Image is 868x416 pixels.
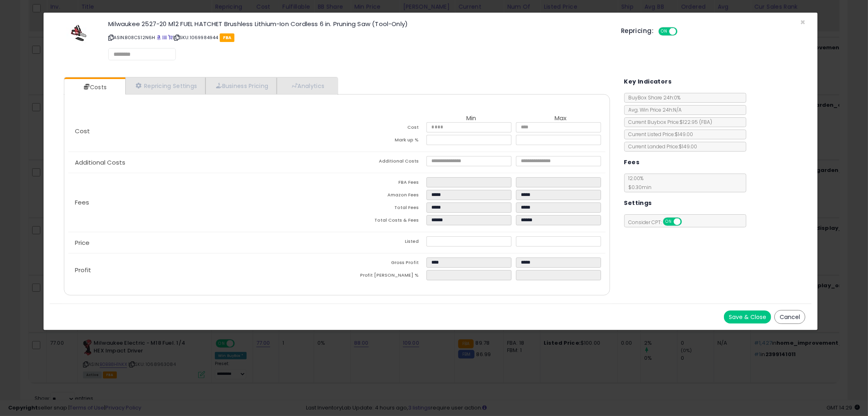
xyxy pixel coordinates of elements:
[67,21,91,45] img: 3191Ddv57xL._SL60_.jpg
[664,218,674,225] span: ON
[337,156,426,169] td: Additional Costs
[277,77,337,94] a: Analytics
[68,199,337,206] p: Fees
[625,106,682,113] span: Avg. Win Price 24h: N/A
[168,34,173,41] a: Your listing only
[625,143,697,150] span: Current Landed Price: $149.00
[516,115,606,122] th: Max
[68,240,337,246] p: Price
[337,215,426,228] td: Total Costs & Fees
[68,159,337,166] p: Additional Costs
[337,258,426,270] td: Gross Profit
[157,34,161,41] a: BuyBox page
[680,218,693,225] span: OFF
[624,77,672,87] h5: Key Indicators
[64,79,125,95] a: Costs
[337,236,426,249] td: Listed
[625,219,693,226] span: Consider CPT:
[659,28,669,35] span: ON
[625,184,652,191] span: $0.30 min
[426,115,516,122] th: Min
[624,157,640,167] h5: Fees
[800,16,805,28] span: ×
[621,28,654,34] h5: Repricing:
[68,267,337,273] p: Profit
[337,177,426,190] td: FBA Fees
[162,34,167,41] a: All offer listings
[206,77,277,94] a: Business Pricing
[625,119,713,125] span: Current Buybox Price:
[625,94,681,101] span: BuyBox Share 24h: 0%
[624,198,652,208] h5: Settings
[337,202,426,215] td: Total Fees
[337,270,426,283] td: Profit [PERSON_NAME] %
[337,190,426,202] td: Amazon Fees
[108,21,609,27] h3: Milwaukee 2527-20 M12 FUEL HATCHET Brushless Lithium-Ion Cordless 6 in. Pruning Saw (Tool-Only)
[625,131,693,138] span: Current Listed Price: $149.00
[625,175,652,191] span: 12.00 %
[108,31,609,44] p: ASIN: B08CS12N6H | SKU: 1069984944
[774,310,805,324] button: Cancel
[680,119,713,125] span: $122.95
[337,122,426,135] td: Cost
[676,28,689,35] span: OFF
[68,128,337,134] p: Cost
[700,119,713,125] span: ( FBA )
[337,135,426,147] td: Mark up %
[724,310,771,324] button: Save & Close
[220,33,235,42] span: FBA
[125,77,206,94] a: Repricing Settings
